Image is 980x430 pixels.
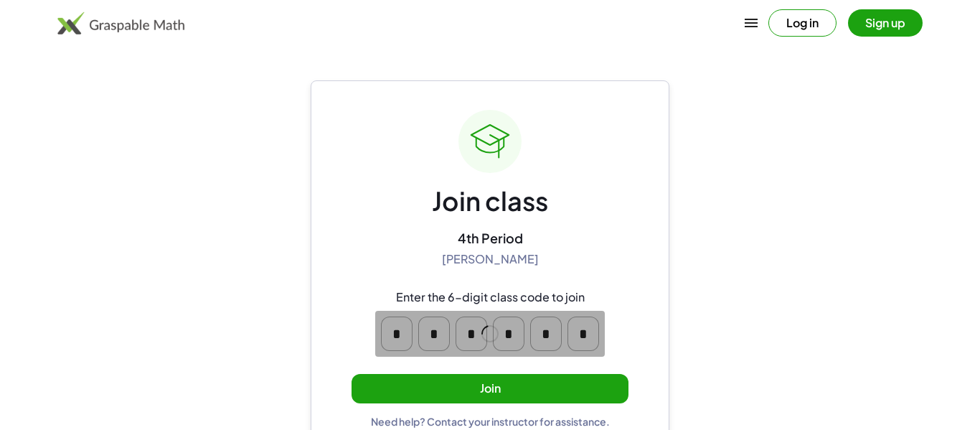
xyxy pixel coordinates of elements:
div: 4th Period [458,230,523,246]
div: Enter the 6-digit class code to join [396,290,585,305]
div: [PERSON_NAME] [442,252,539,267]
div: Join class [432,184,548,218]
button: Sign up [848,9,923,37]
div: Need help? Contact your instructor for assistance. [371,415,610,428]
button: Join [352,374,628,403]
button: Log in [768,9,837,37]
